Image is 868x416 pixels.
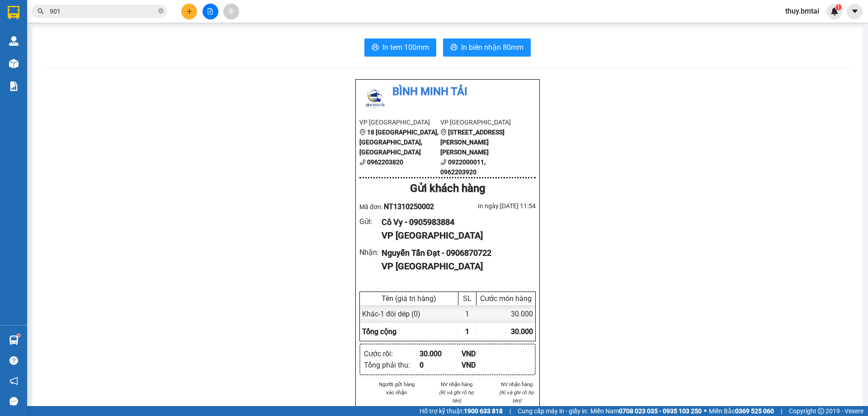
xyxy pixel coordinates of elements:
span: ⚪️ [704,409,707,413]
span: | [509,406,511,416]
img: solution-icon [9,81,19,91]
span: close-circle [158,8,164,14]
span: thuy.bmtai [778,5,826,17]
button: file-add [203,4,218,19]
img: logo.jpg [359,83,391,115]
strong: 0708 023 035 - 0935 103 250 [619,407,702,415]
span: phone [440,159,447,165]
div: Gửi : [359,216,382,227]
span: printer [450,43,458,52]
div: Nhận : [359,247,382,258]
div: Tổng phải thu : [364,359,420,371]
div: Tên (giá trị hàng) [362,294,456,303]
li: Người gửi hàng xác nhận [377,380,416,397]
span: Miền Nam [590,406,702,416]
div: 1 [458,305,476,323]
div: 0 [420,359,462,371]
sup: 1 [17,334,20,337]
span: | [781,406,782,416]
span: Miền Bắc [709,406,774,416]
button: printerIn biên nhận 80mm [443,38,531,57]
div: VP [GEOGRAPHIC_DATA] [382,259,528,273]
b: 18 [GEOGRAPHIC_DATA], [GEOGRAPHIC_DATA], [GEOGRAPHIC_DATA] [359,129,439,156]
span: environment [440,129,447,135]
i: (Kí và ghi rõ họ tên) [499,389,534,404]
div: 30.000 [476,305,535,323]
span: environment [359,129,366,135]
span: file-add [207,8,213,14]
span: copyright [818,408,824,414]
img: warehouse-icon [9,59,19,68]
div: SL [461,294,474,303]
li: VP [GEOGRAPHIC_DATA] [440,117,521,127]
button: plus [181,4,197,19]
span: caret-down [851,7,859,15]
span: aim [228,8,234,14]
strong: 0369 525 060 [735,407,774,415]
div: Cước rồi : [364,348,420,359]
span: question-circle [9,356,18,365]
span: search [38,8,44,14]
span: notification [9,377,18,385]
span: In biên nhận 80mm [461,42,524,53]
li: NV nhận hàng [438,380,476,388]
span: close-circle [158,7,164,16]
img: icon-new-feature [830,7,839,15]
b: 0962203820 [367,158,403,166]
div: Gửi khách hàng [359,180,536,197]
li: VP [GEOGRAPHIC_DATA] [359,117,440,127]
span: plus [186,8,193,14]
button: caret-down [847,4,863,19]
div: VND [462,348,504,359]
img: logo-vxr [8,6,19,19]
button: aim [223,4,239,19]
span: In tem 100mm [382,42,429,53]
li: Bình Minh Tải [359,83,536,100]
button: printerIn tem 100mm [364,38,436,57]
b: 0922000011, 0962203920 [440,158,486,176]
div: VND [462,359,504,371]
li: NV nhận hàng [497,380,536,388]
span: 30.000 [511,327,533,336]
div: Mã đơn: [359,201,448,212]
div: VP [GEOGRAPHIC_DATA] [382,229,528,243]
strong: 1900 633 818 [464,407,503,415]
img: warehouse-icon [9,36,19,46]
sup: 1 [835,4,842,10]
span: printer [372,43,379,52]
div: 30.000 [420,348,462,359]
input: Tìm tên, số ĐT hoặc mã đơn [50,6,156,16]
span: Tổng cộng [362,327,396,336]
span: Hỗ trợ kỹ thuật: [420,406,503,416]
span: Cung cấp máy in - giấy in: [518,406,588,416]
b: [STREET_ADDRESS][PERSON_NAME][PERSON_NAME] [440,129,505,156]
span: 1 [837,4,840,10]
div: Nguyễn Tấn Đạt - 0906870722 [382,247,528,259]
span: 1 [465,327,469,336]
span: NT1310250002 [384,202,434,211]
img: warehouse-icon [9,335,19,345]
i: (Kí và ghi rõ họ tên) [439,389,474,404]
span: phone [359,159,366,165]
span: Khác - 1 đôi dép (0) [362,310,420,318]
div: In ngày: [DATE] 11:54 [448,201,536,211]
div: Cước món hàng [479,294,533,303]
div: Cô Vy - 0905983884 [382,216,528,229]
span: message [9,397,18,406]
